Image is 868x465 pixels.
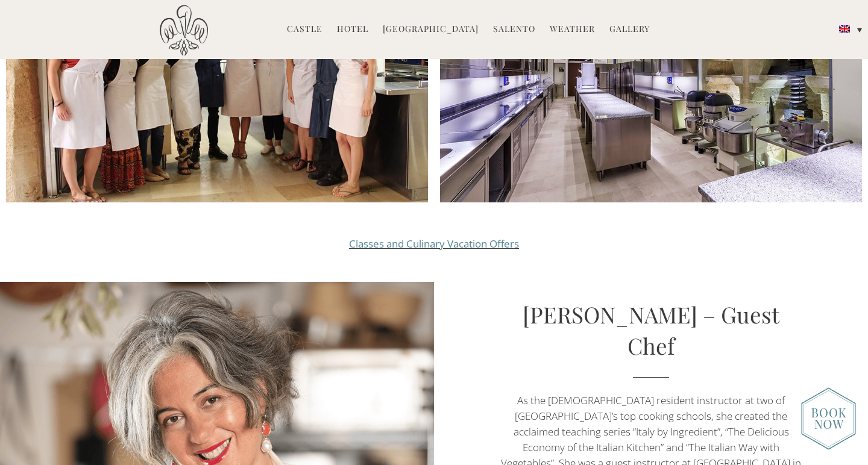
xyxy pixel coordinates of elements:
a: Classes and Culinary Vacation Offers [349,237,519,251]
a: Salento [493,23,535,37]
a: [PERSON_NAME] – Guest Chef [523,299,779,360]
img: Castello di Ugento [160,5,208,56]
a: Castle [287,23,322,37]
a: Weather [550,23,595,37]
a: Gallery [609,23,650,37]
img: English [839,25,850,33]
a: [GEOGRAPHIC_DATA] [383,23,479,37]
img: new-booknow.png [801,387,856,450]
a: Hotel [337,23,368,37]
